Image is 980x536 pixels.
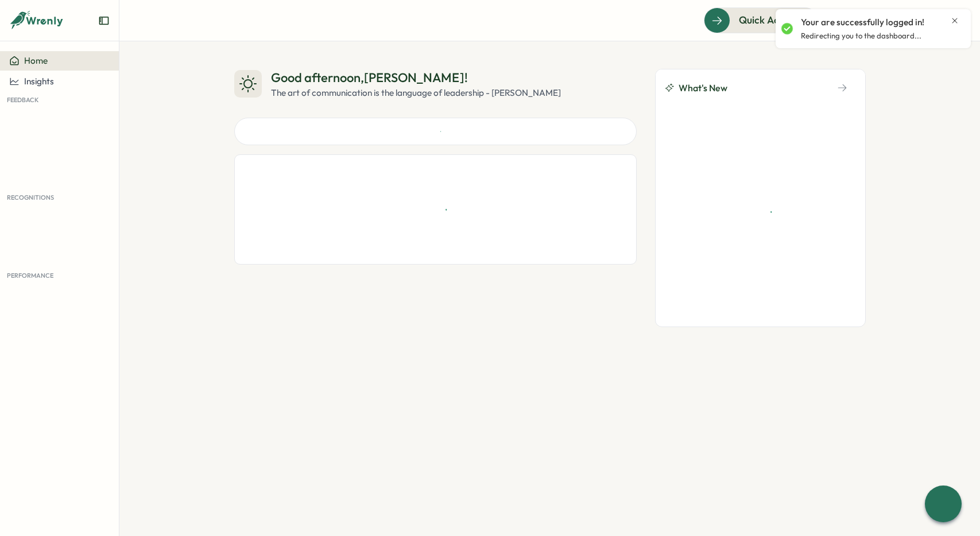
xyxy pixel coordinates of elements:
[98,15,110,26] button: Expand sidebar
[24,55,48,66] span: Home
[24,76,54,87] span: Insights
[801,16,924,29] p: Your are successfully logged in!
[679,81,727,95] span: What's New
[739,13,801,28] span: Quick Actions
[950,16,959,25] button: Close notification
[801,31,921,41] p: Redirecting you to the dashboard...
[271,87,561,99] div: The art of communication is the language of leadership - [PERSON_NAME]
[271,69,561,87] div: Good afternoon , [PERSON_NAME] !
[704,7,818,33] button: Quick Actions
